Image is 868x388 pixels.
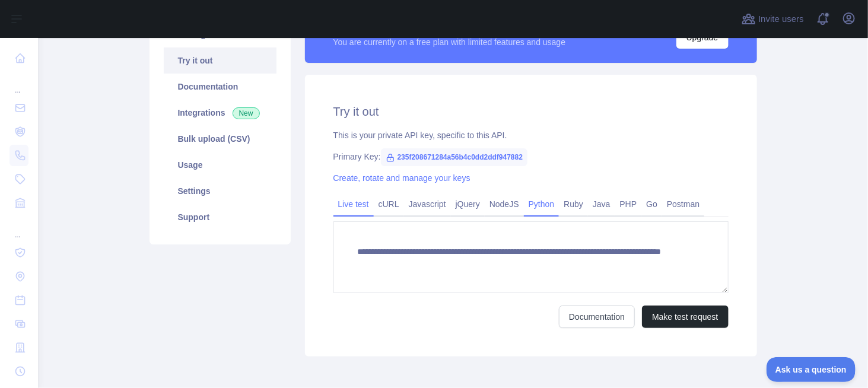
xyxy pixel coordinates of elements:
[662,195,704,214] a: Postman
[374,195,404,214] a: cURL
[164,126,276,152] a: Bulk upload (CSV)
[758,12,804,26] span: Invite users
[524,195,559,214] a: Python
[164,74,276,100] a: Documentation
[642,306,728,328] button: Make test request
[451,195,485,214] a: jQuery
[767,357,856,382] iframe: Toggle Customer Support
[381,148,528,166] span: 235f208671284a56b4c0dd2ddf947882
[333,103,729,120] h2: Try it out
[333,129,729,141] div: This is your private API key, specific to this API.
[333,173,470,183] a: Create, rotate and manage your keys
[164,100,276,126] a: Integrations New
[164,178,276,204] a: Settings
[559,306,635,328] a: Documentation
[588,195,615,214] a: Java
[404,195,451,214] a: Javascript
[739,9,806,28] button: Invite users
[333,36,566,48] div: You are currently on a free plan with limited features and usage
[333,195,374,214] a: Live test
[641,195,662,214] a: Go
[9,216,28,240] div: ...
[615,195,642,214] a: PHP
[233,107,260,119] span: New
[164,47,276,74] a: Try it out
[164,204,276,230] a: Support
[485,195,524,214] a: NodeJS
[559,195,588,214] a: Ruby
[333,151,729,163] div: Primary Key:
[9,71,28,95] div: ...
[164,152,276,178] a: Usage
